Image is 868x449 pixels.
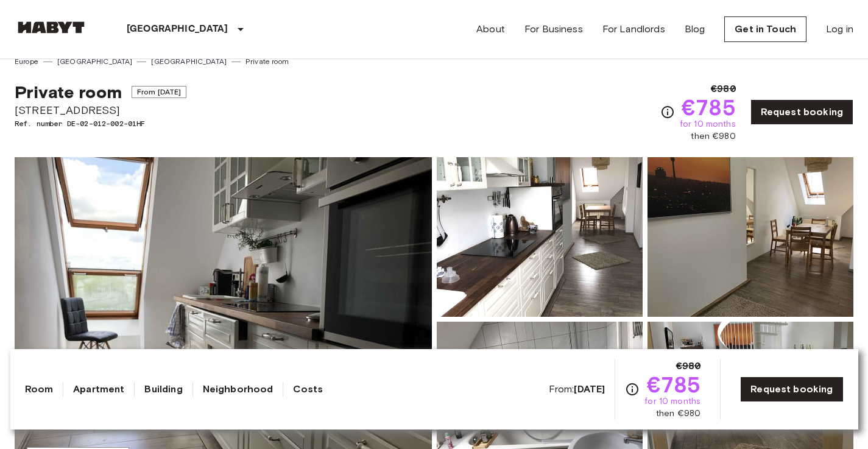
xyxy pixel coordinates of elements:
[476,22,505,37] a: About
[151,56,227,67] a: [GEOGRAPHIC_DATA]
[437,157,643,317] img: Picture of unit DE-02-012-002-01HF
[73,382,124,397] a: Apartment
[680,118,736,130] span: for 10 months
[685,22,705,37] a: Blog
[15,102,186,118] span: [STREET_ADDRESS]
[574,383,605,395] b: [DATE]
[711,82,736,96] span: €980
[15,21,88,34] img: Habyt
[660,105,675,119] svg: Check cost overview for full price breakdown. Please note that discounts apply to new joiners onl...
[625,382,640,397] svg: Check cost overview for full price breakdown. Please note that discounts apply to new joiners onl...
[144,382,182,397] a: Building
[656,408,700,420] span: then €980
[57,56,133,67] a: [GEOGRAPHIC_DATA]
[724,16,806,42] a: Get in Touch
[826,22,853,37] a: Log in
[293,382,323,397] a: Costs
[15,56,38,67] a: Europe
[549,383,605,396] span: From:
[740,377,843,402] a: Request booking
[647,373,701,395] span: €785
[15,82,122,102] span: Private room
[602,22,665,37] a: For Landlords
[647,157,853,317] img: Picture of unit DE-02-012-002-01HF
[524,22,583,37] a: For Business
[132,86,187,98] span: From [DATE]
[644,395,700,408] span: for 10 months
[25,382,54,397] a: Room
[15,118,186,129] span: Ref. number DE-02-012-002-01HF
[245,56,289,67] a: Private room
[127,22,228,37] p: [GEOGRAPHIC_DATA]
[682,96,736,118] span: €785
[691,130,735,143] span: then €980
[203,382,273,397] a: Neighborhood
[676,359,701,373] span: €980
[750,99,853,125] a: Request booking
